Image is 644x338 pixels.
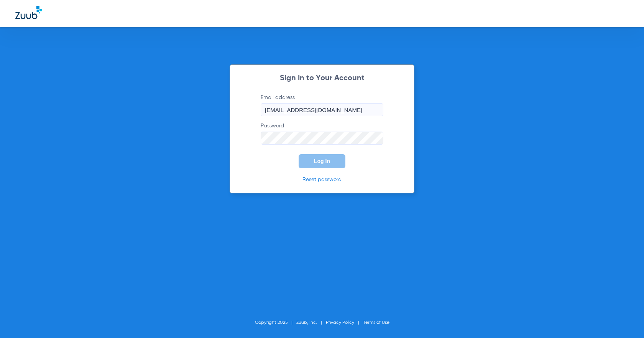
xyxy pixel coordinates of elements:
a: Reset password [302,177,342,182]
li: Copyright 2025 [255,319,296,326]
a: Privacy Policy [326,320,354,325]
li: Zuub, Inc. [296,319,326,326]
input: Password [261,132,383,145]
label: Password [261,122,383,145]
a: Terms of Use [363,320,389,325]
input: Email address [261,103,383,116]
h2: Sign In to Your Account [249,74,395,82]
span: Log In [314,158,330,164]
img: Zuub Logo [15,6,42,19]
button: Log In [299,154,345,168]
label: Email address [261,94,383,116]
